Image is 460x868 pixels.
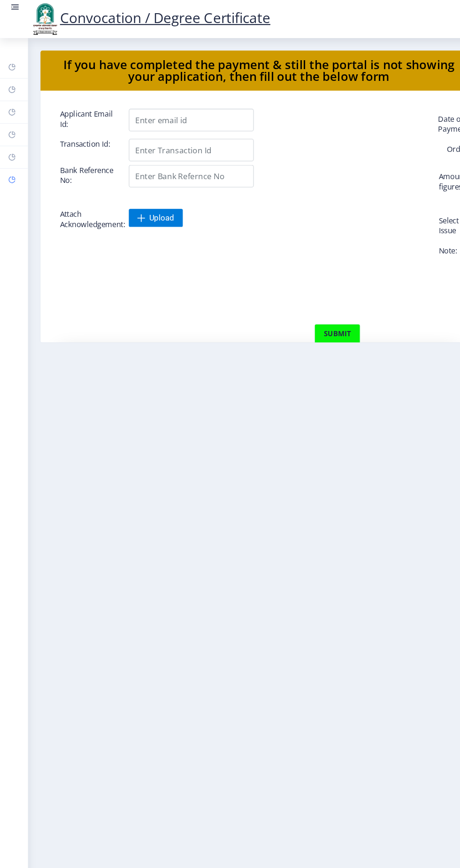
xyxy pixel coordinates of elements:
span: Created with ♥ by 2025 [36,849,134,859]
label: Attach Acknowledgement: [49,196,114,215]
input: Enter Bank Refernce No [121,155,238,176]
button: submit [295,304,338,323]
label: Applicant Email Id: [49,102,114,121]
input: Enter Transaction Id [121,130,238,151]
a: Edulab [92,849,117,859]
a: Convocation / Degree Certificate [28,8,254,25]
label: Bank Reference No: [49,155,114,174]
nb-card-header: If you have completed the payment & still the portal is not showing your application, then fill o... [38,47,448,85]
input: Enter email id [121,102,238,123]
span: Upload [140,200,164,209]
label: Transaction Id: [49,130,114,148]
img: logo [28,2,56,34]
